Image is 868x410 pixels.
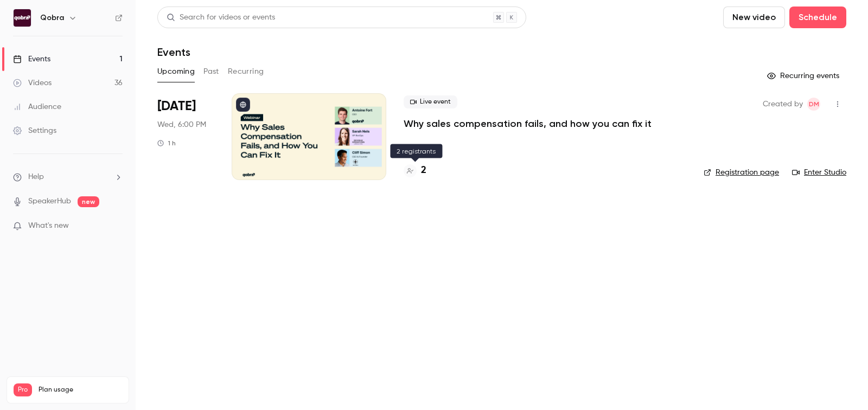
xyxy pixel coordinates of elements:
button: Past [203,63,219,80]
span: DM [809,98,819,111]
a: Registration page [704,167,779,178]
div: Audience [13,101,61,112]
span: Created by [763,98,803,111]
a: Why sales compensation fails, and how you can fix it [404,117,652,130]
span: Wed, 6:00 PM [157,119,206,130]
span: Live event [404,95,457,108]
button: Recurring [228,63,264,80]
span: new [78,196,99,207]
span: Plan usage [39,386,122,394]
button: Schedule [789,7,846,28]
img: Qobra [14,9,31,27]
span: Pro [14,383,32,396]
div: Events [13,54,50,65]
a: Enter Studio [792,167,846,178]
h6: Qobra [40,12,64,23]
div: Oct 8 Wed, 6:00 PM (Europe/Paris) [157,93,214,180]
span: Help [28,171,44,183]
span: What's new [28,220,69,232]
a: 2 [404,163,426,178]
li: help-dropdown-opener [13,171,123,183]
div: Videos [13,78,52,88]
div: Settings [13,125,56,136]
a: SpeakerHub [28,196,71,207]
span: [DATE] [157,98,196,115]
div: Search for videos or events [167,12,275,23]
h4: 2 [421,163,426,178]
button: New video [723,7,785,28]
button: Upcoming [157,63,195,80]
button: Recurring events [762,67,846,85]
div: 1 h [157,139,176,148]
h1: Events [157,46,190,59]
span: Dylan Manceau [807,98,820,111]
